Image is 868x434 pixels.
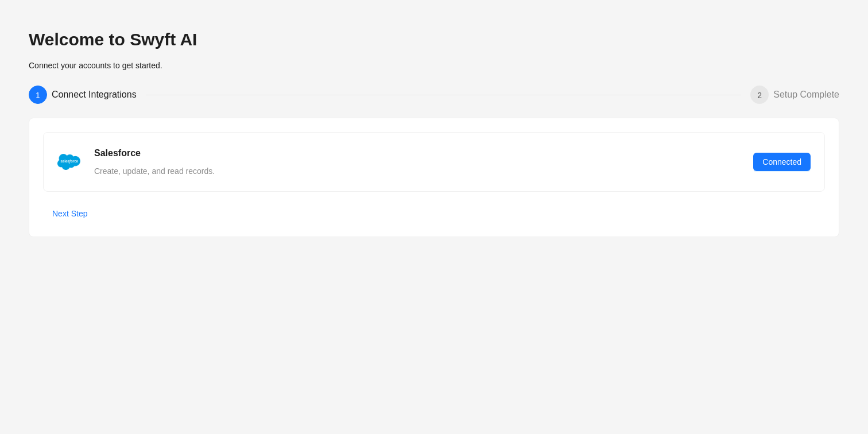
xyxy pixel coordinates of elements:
[757,91,762,100] span: 2
[57,154,80,170] img: salesforce-ChMvK6Xa.png
[94,166,215,176] span: Create, update, and read records.
[762,156,801,168] span: Connected
[29,61,162,70] span: Connect your accounts to get started.
[52,86,146,104] div: Connect Integrations
[753,153,811,171] button: Connected
[43,204,96,223] button: Next Step
[52,207,87,220] span: Next Step
[773,86,839,104] div: Setup Complete
[29,29,839,51] h2: Welcome to Swyft AI
[36,91,40,100] span: 1
[94,146,141,160] h5: Salesforce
